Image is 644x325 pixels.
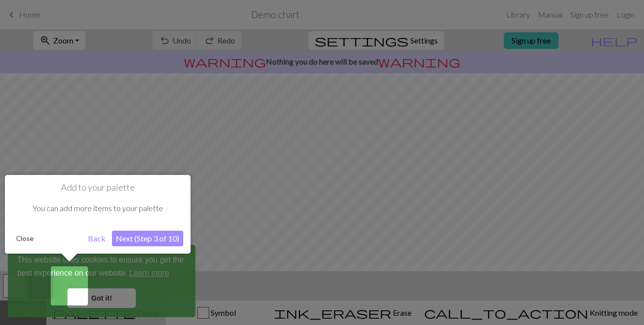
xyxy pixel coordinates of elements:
div: Add to your palette [5,175,191,254]
button: Back [84,231,109,246]
button: Close [12,231,38,246]
h1: Add to your palette [12,182,183,193]
div: You can add more items to your palette [12,193,183,223]
button: Next (Step 3 of 10) [112,231,183,246]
